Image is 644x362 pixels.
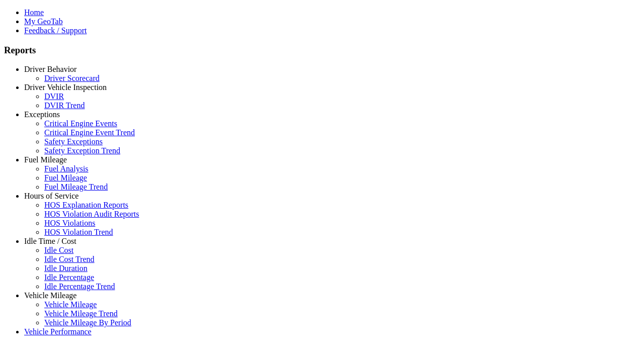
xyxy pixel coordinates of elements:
a: Feedback / Support [24,26,87,35]
a: DVIR [44,92,64,101]
a: Fuel Mileage Trend [44,183,108,191]
a: Vehicle Mileage Trend [44,309,118,318]
a: HOS Violation Trend [44,228,113,236]
a: Idle Percentage [44,273,94,282]
a: Idle Cost [44,246,73,254]
a: Vehicle Mileage By Period [44,318,131,327]
a: HOS Violations [44,219,95,227]
a: Idle Cost Trend [44,255,95,263]
a: Idle Duration [44,264,88,273]
a: Idle Percentage Trend [44,282,115,291]
a: DVIR Trend [44,101,85,110]
a: Home [24,8,44,17]
a: Safety Exceptions [44,137,103,146]
a: Fuel Analysis [44,164,89,173]
a: Driver Vehicle Inspection [24,83,107,92]
h3: Reports [4,45,640,56]
a: Fuel Mileage [24,155,67,164]
a: HOS Violation Audit Reports [44,210,139,218]
a: Vehicle Mileage [44,300,97,309]
a: Vehicle Mileage [24,291,76,300]
a: My GeoTab [24,17,63,26]
a: Hours of Service [24,192,78,200]
a: Driver Scorecard [44,74,100,82]
a: Critical Engine Events [44,119,117,128]
a: Exceptions [24,110,60,119]
a: Fuel Mileage [44,173,87,182]
a: Idle Time / Cost [24,237,76,245]
a: Safety Exception Trend [44,146,120,155]
a: HOS Explanation Reports [44,201,128,209]
a: Vehicle Performance [24,327,92,336]
a: Critical Engine Event Trend [44,128,135,137]
a: Driver Behavior [24,65,76,73]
